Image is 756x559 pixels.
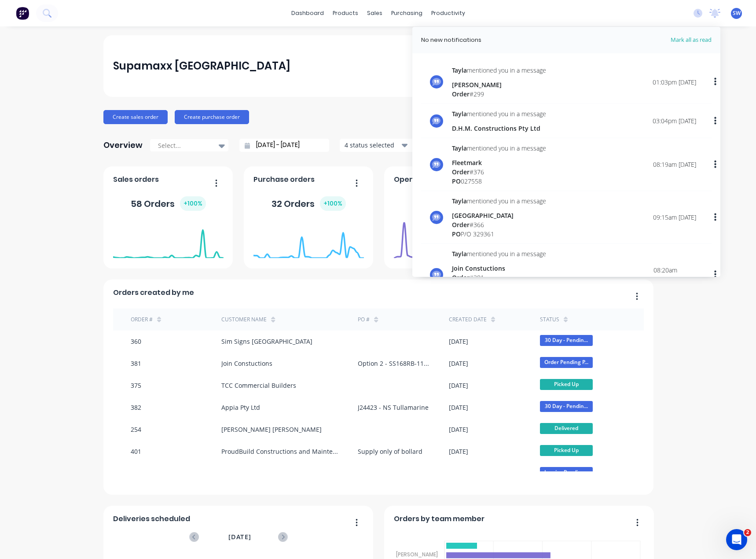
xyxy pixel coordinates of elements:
div: 366 [131,469,141,478]
div: Sim Signs [GEOGRAPHIC_DATA] [221,337,312,346]
span: Invoice Pending... [540,467,593,478]
div: 027558 [452,177,546,186]
div: # 299 [452,89,546,99]
div: products [328,7,363,20]
div: productivity [427,7,470,20]
div: [GEOGRAPHIC_DATA] [221,469,282,478]
tspan: [PERSON_NAME] [396,551,438,558]
div: # 381 [452,273,653,282]
div: [GEOGRAPHIC_DATA] [452,211,546,220]
div: [DATE] [449,447,468,456]
div: 382 [131,403,141,412]
div: Overview [103,136,143,154]
div: Supamaxx [GEOGRAPHIC_DATA] [113,57,290,75]
div: [PERSON_NAME] [PERSON_NAME] [221,425,322,434]
a: dashboard [287,7,328,20]
div: PO # [358,316,370,324]
span: Open quotes [394,174,442,185]
span: Order [452,221,470,229]
div: P/O 329361 [452,229,546,239]
span: SW [733,9,741,17]
iframe: Intercom live chat [726,529,747,550]
span: Tayla [452,144,467,152]
span: Mark all as read [639,36,712,44]
img: Factory [16,7,29,20]
div: 08:19am [DATE] [653,160,696,169]
span: Order [452,90,470,98]
div: 401 [131,447,141,456]
div: 09:15am [DATE] [653,213,696,222]
span: Order Pending P... [540,357,593,368]
div: mentioned you in a message [452,143,546,153]
span: Orders by team member [394,514,484,524]
div: # 366 [452,220,546,229]
span: Deliveries scheduled [113,514,190,524]
div: 4 status selected [345,140,400,150]
button: 4 status selected [340,139,415,152]
div: Join Constuctions [452,264,653,273]
div: 254 [131,425,141,434]
button: Create purchase order [175,110,249,124]
span: Tayla [452,250,467,258]
div: mentioned you in a message [452,196,546,206]
div: [DATE] [449,425,468,434]
div: 360 [131,337,141,346]
div: J24423 - NS Tullamarine [358,403,429,412]
span: Sales orders [113,174,159,185]
span: Tayla [452,110,467,118]
div: 32 Orders [272,196,346,211]
span: Orders created by me [113,287,194,298]
div: No new notifications [421,36,481,44]
span: PO [452,177,461,185]
span: Tayla [452,197,467,205]
div: Customer Name [221,316,267,324]
div: mentioned you in a message [452,66,546,75]
span: Delivered [540,423,593,434]
button: Create sales order [103,110,168,124]
div: Supply only of bollard [358,447,422,456]
div: P/O 329361 [358,469,391,478]
div: D.H.M. Constructions Pty Ltd [452,124,546,133]
span: Order [452,273,470,282]
span: 30 Day - Pendin... [540,335,593,346]
span: Picked Up [540,379,593,390]
span: Picked Up [540,445,593,456]
span: Tayla [452,66,467,74]
span: [DATE] [228,532,251,542]
span: 30 Day - Pendin... [540,401,593,412]
div: 58 Orders [131,196,206,211]
div: Appia Pty Ltd [221,403,260,412]
div: 08:20am [DATE] [653,265,696,284]
div: [DATE] [449,469,468,478]
span: Order [452,168,470,176]
div: sales [363,7,387,20]
div: mentioned you in a message [452,249,653,258]
div: Order # [131,316,153,324]
div: + 100 % [320,196,346,211]
div: Fleetmark [452,158,546,167]
div: 03:04pm [DATE] [653,116,696,125]
span: Purchase orders [253,174,315,185]
div: + 100 % [180,196,206,211]
div: mentioned you in a message [452,109,546,118]
div: 381 [131,359,141,368]
span: 2 [744,529,751,536]
div: [DATE] [449,403,468,412]
div: ProudBuild Constructions and Maintenance [221,447,340,456]
div: purchasing [387,7,427,20]
div: [PERSON_NAME] [452,80,546,89]
div: Join Constuctions [221,359,272,368]
div: status [540,316,559,324]
div: Option 2 - SS168RB-1100 - [GEOGRAPHIC_DATA] [GEOGRAPHIC_DATA] [358,359,431,368]
div: 375 [131,381,141,390]
span: PO [452,230,461,238]
div: TCC Commercial Builders [221,381,296,390]
div: [DATE] [449,381,468,390]
div: [DATE] [449,337,468,346]
div: Created date [449,316,487,324]
div: [DATE] [449,359,468,368]
div: # 376 [452,167,546,177]
div: 01:03pm [DATE] [653,77,696,87]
